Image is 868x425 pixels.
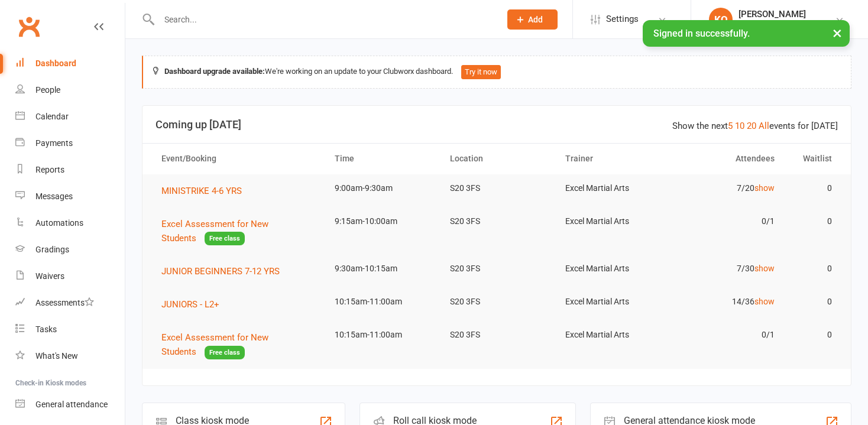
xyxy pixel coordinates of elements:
[161,297,228,312] button: JUNIORS - L2+
[205,346,245,359] span: Free class
[15,263,125,290] a: Waivers
[161,219,268,244] span: Excel Assessment for New Students
[439,288,555,316] td: S20 3FS
[555,255,670,283] td: Excel Martial Arts
[161,186,242,196] span: MINISTRIKE 4-6 YRS
[670,144,785,174] th: Attendees
[35,245,69,254] div: Gradings
[670,288,785,316] td: 14/36
[14,12,44,41] a: Clubworx
[161,184,250,198] button: MINISTRIKE 4-6 YRS
[15,290,125,316] a: Assessments
[35,218,83,228] div: Automations
[754,183,775,193] a: show
[324,207,439,235] td: 9:15am-10:00am
[15,157,125,183] a: Reports
[161,330,313,359] button: Excel Assessment for New StudentsFree class
[15,77,125,103] a: People
[439,255,555,283] td: S20 3FS
[555,321,670,349] td: Excel Martial Arts
[439,321,555,349] td: S20 3FS
[35,325,57,334] div: Tasks
[785,174,843,202] td: 0
[161,332,268,357] span: Excel Assessment for New Students
[735,121,744,131] a: 10
[35,165,64,174] div: Reports
[15,236,125,263] a: Gradings
[439,144,555,174] th: Location
[161,264,288,278] button: JUNIOR BEGINNERS 7-12 YRS
[528,15,543,24] span: Add
[35,400,108,409] div: General attendance
[35,298,94,307] div: Assessments
[15,316,125,343] a: Tasks
[35,351,78,361] div: What's New
[709,8,733,31] div: KQ
[739,20,806,30] div: Excel Martial Arts
[507,9,558,30] button: Add
[670,174,785,202] td: 7/20
[161,266,280,277] span: JUNIOR BEGINNERS 7-12 YRS
[555,207,670,235] td: Excel Martial Arts
[35,112,69,121] div: Calendar
[35,85,60,95] div: People
[785,321,843,349] td: 0
[670,207,785,235] td: 0/1
[785,144,843,174] th: Waitlist
[555,288,670,316] td: Excel Martial Arts
[653,28,750,39] span: Signed in successfully.
[670,255,785,283] td: 7/30
[15,183,125,210] a: Messages
[754,264,775,273] a: show
[161,217,313,246] button: Excel Assessment for New StudentsFree class
[785,255,843,283] td: 0
[161,299,219,310] span: JUNIORS - L2+
[461,65,501,79] button: Try it now
[324,288,439,316] td: 10:15am-11:00am
[156,119,838,131] h3: Coming up [DATE]
[555,174,670,202] td: Excel Martial Arts
[785,207,843,235] td: 0
[606,6,639,33] span: Settings
[15,130,125,157] a: Payments
[747,121,756,131] a: 20
[672,119,838,133] div: Show the next events for [DATE]
[324,174,439,202] td: 9:00am-9:30am
[35,192,73,201] div: Messages
[324,255,439,283] td: 9:30am-10:15am
[15,50,125,77] a: Dashboard
[739,9,806,20] div: [PERSON_NAME]
[324,144,439,174] th: Time
[754,297,775,306] a: show
[142,56,851,89] div: We're working on an update to your Clubworx dashboard.
[15,343,125,369] a: What's New
[35,138,73,148] div: Payments
[439,174,555,202] td: S20 3FS
[439,207,555,235] td: S20 3FS
[151,144,324,174] th: Event/Booking
[785,288,843,316] td: 0
[15,210,125,236] a: Automations
[759,121,769,131] a: All
[324,321,439,349] td: 10:15am-11:00am
[15,391,125,418] a: General attendance kiosk mode
[15,103,125,130] a: Calendar
[35,59,76,68] div: Dashboard
[555,144,670,174] th: Trainer
[164,67,265,76] strong: Dashboard upgrade available:
[670,321,785,349] td: 0/1
[205,232,245,245] span: Free class
[827,20,848,46] button: ×
[728,121,733,131] a: 5
[156,11,492,28] input: Search...
[35,271,64,281] div: Waivers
